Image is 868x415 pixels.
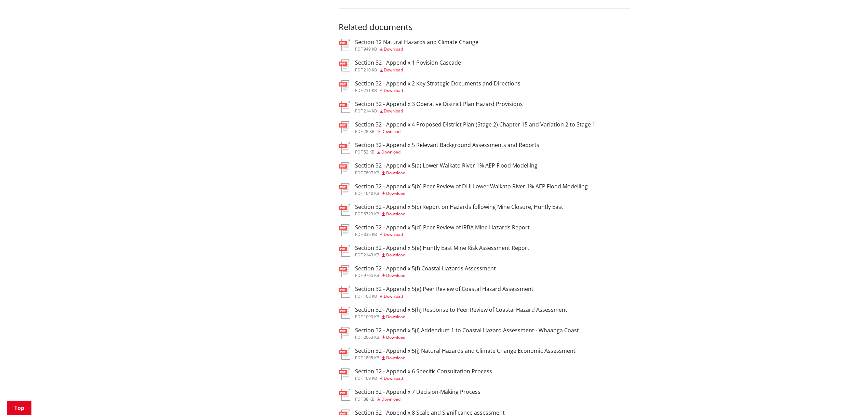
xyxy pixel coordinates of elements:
[355,231,363,237] span: pdf
[355,130,595,134] div: ,
[339,142,539,154] a: Section 32 - Appendix 5 Relevant Background Assessments and Reports pdf,52 KB Download
[355,191,588,196] div: ,
[339,142,350,154] img: document-pdf.svg
[355,149,363,155] span: pdf
[339,39,478,51] a: Section 32 Natural Hazards and Climate Change pdf,949 KB Download
[364,149,375,155] span: 52 KB
[364,129,375,134] span: 28 KB
[355,396,363,402] span: pdf
[384,46,403,52] span: Download
[364,314,379,320] span: 1099 KB
[386,272,405,278] span: Download
[355,335,579,339] div: ,
[339,307,350,319] img: document-pdf.svg
[355,368,492,375] h3: Section 32 - Appendix 6 Specific Consultation Process
[355,142,539,148] h3: Section 32 - Appendix 5 Relevant Background Assessments and Reports
[364,211,379,217] span: 6723 KB
[364,88,377,93] span: 231 KB
[355,108,363,114] span: pdf
[386,314,405,320] span: Download
[355,252,363,258] span: pdf
[339,101,350,113] img: document-pdf.svg
[355,183,588,190] h3: Section 32 - Appendix 5(b) Peer Review of DHI Lower Waikato River 1% AEP Flood Modelling
[355,294,533,298] div: ,
[339,22,630,32] h3: Related documents
[339,245,350,257] img: document-pdf.svg
[364,46,377,52] span: 949 KB
[339,348,575,360] a: Section 32 - Appendix 5(j) Natural Hazards and Climate Change Economic Assessment pdf,1895 KB Dow...
[339,204,563,216] a: Section 32 - Appendix 5(c) Report on Hazards following Mine Closure, Huntly East pdf,6723 KB Down...
[386,334,405,340] span: Download
[384,231,403,237] span: Download
[386,170,405,176] span: Download
[355,355,363,361] span: pdf
[355,397,480,401] div: ,
[355,121,595,128] h3: Section 32 - Appendix 4 Proposed District Plan (Stage 2) Chapter 15 and Variation 2 to Stage 1
[355,224,530,231] h3: Section 32 - Appendix 5(d) Peer Review of IRBA Mine Hazards Report
[355,307,567,313] h3: Section 32 - Appendix 5(h) Response to Peer Review of Coastal Hazard Assessment
[339,286,350,298] img: document-pdf.svg
[339,368,350,380] img: document-pdf.svg
[381,129,401,134] span: Download
[355,162,538,169] h3: Section 32 - Appendix 5(a) Lower Waikato River 1% AEP Flood Modelling
[355,211,363,217] span: pdf
[364,190,379,196] span: 1040 KB
[339,389,480,401] a: Section 32 - Appendix 7 Decision-Making Process pdf,88 KB Download
[355,80,520,87] h3: Section 32 - Appendix 2 Key Strategic Documents and Directions
[339,389,350,401] img: document-pdf.svg
[384,88,403,93] span: Download
[339,265,496,278] a: Section 32 - Appendix 5(f) Coastal Hazards Assessment pdf,9705 KB Download
[339,121,595,134] a: Section 32 - Appendix 4 Proposed District Plan (Stage 2) Chapter 15 and Variation 2 to Stage 1 pd...
[364,355,379,361] span: 1895 KB
[355,293,363,299] span: pdf
[355,171,538,175] div: ,
[355,89,520,93] div: ,
[339,286,533,298] a: Section 32 - Appendix 5(g) Peer Review of Coastal Hazard Assessment pdf,168 KB Download
[355,46,363,52] span: pdf
[339,80,520,93] a: Section 32 - Appendix 2 Key Strategic Documents and Directions pdf,231 KB Download
[355,265,496,272] h3: Section 32 - Appendix 5(f) Coastal Hazards Assessment
[355,348,575,354] h3: Section 32 - Appendix 5(j) Natural Hazards and Climate Change Economic Assessment
[355,204,563,210] h3: Section 32 - Appendix 5(c) Report on Hazards following Mine Closure, Huntly East
[355,314,363,320] span: pdf
[339,80,350,92] img: document-pdf.svg
[339,348,350,360] img: document-pdf.svg
[339,101,523,113] a: Section 32 - Appendix 3 Operative District Plan Hazard Provisions pdf,214 KB Download
[339,162,538,175] a: Section 32 - Appendix 5(a) Lower Waikato River 1% AEP Flood Modelling pdf,7807 KB Download
[355,150,539,154] div: ,
[364,67,377,73] span: 210 KB
[339,204,350,216] img: document-pdf.svg
[364,170,379,176] span: 7807 KB
[339,59,350,71] img: document-pdf.svg
[339,224,530,237] a: Section 32 - Appendix 5(d) Peer Review of IRBA Mine Hazards Report pdf,336 KB Download
[355,129,363,134] span: pdf
[364,334,379,340] span: 2663 KB
[355,101,523,107] h3: Section 32 - Appendix 3 Operative District Plan Hazard Provisions
[386,355,405,361] span: Download
[364,396,375,402] span: 88 KB
[355,88,363,93] span: pdf
[355,47,478,51] div: ,
[339,39,350,51] img: document-pdf.svg
[355,212,563,216] div: ,
[355,375,363,381] span: pdf
[355,356,575,360] div: ,
[355,286,533,292] h3: Section 32 - Appendix 5(g) Peer Review of Coastal Hazard Assessment
[381,396,401,402] span: Download
[339,368,492,380] a: Section 32 - Appendix 6 Specific Consultation Process pdf,109 KB Download
[339,162,350,174] img: document-pdf.svg
[355,376,492,380] div: ,
[355,59,461,66] h3: Section 32 - Appendix 1 Povision Cascade
[384,67,403,73] span: Download
[355,232,530,237] div: ,
[339,183,588,196] a: Section 32 - Appendix 5(b) Peer Review of DHI Lower Waikato River 1% AEP Flood Modelling pdf,1040...
[355,253,529,257] div: ,
[339,265,350,277] img: document-pdf.svg
[355,334,363,340] span: pdf
[384,293,403,299] span: Download
[364,231,377,237] span: 336 KB
[355,327,579,334] h3: Section 32 - Appendix 5(i) Addendum 1 to Coastal Hazard Assessment - Whaanga Coast
[339,224,350,236] img: document-pdf.svg
[339,327,579,339] a: Section 32 - Appendix 5(i) Addendum 1 to Coastal Hazard Assessment - Whaanga Coast pdf,2663 KB Do...
[384,108,403,114] span: Download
